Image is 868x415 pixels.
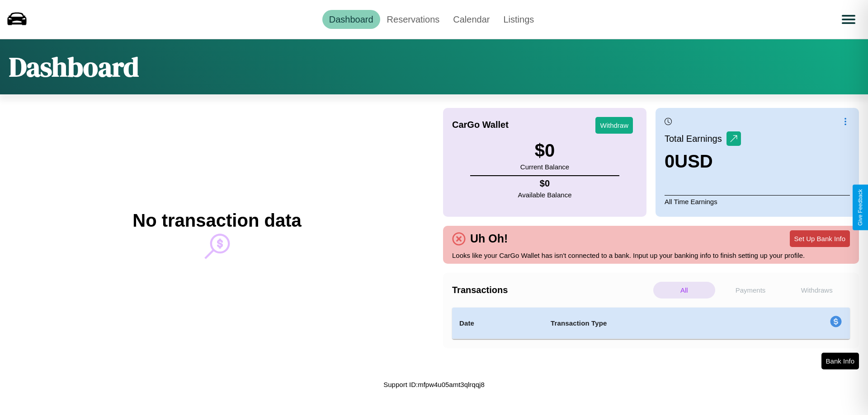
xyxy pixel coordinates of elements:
p: Support ID: mfpw4u05amt3qlrqqj8 [383,378,484,391]
h1: Dashboard [9,48,139,85]
p: Withdraws [786,282,848,298]
h4: Uh Oh! [466,232,512,245]
p: Current Balance [520,161,569,173]
button: Bank Info [821,353,859,369]
h2: No transaction data [132,210,301,231]
a: Reservations [380,10,447,29]
table: simple table [452,308,850,339]
p: Looks like your CarGo Wallet has isn't connected to a bank. Input up your banking info to finish ... [452,249,850,261]
a: Listings [496,10,541,29]
button: Withdraw [595,117,633,134]
p: All Time Earnings [665,195,850,208]
h3: 0 USD [665,151,741,172]
h4: CarGo Wallet [452,120,509,130]
a: Calendar [446,10,496,29]
p: All [653,282,715,298]
div: Give Feedback [857,189,863,226]
p: Total Earnings [665,131,726,147]
h4: Transaction Type [551,318,756,329]
h4: $ 0 [518,178,572,189]
button: Set Up Bank Info [790,230,850,247]
h3: $ 0 [520,140,569,161]
p: Payments [720,282,782,298]
a: Dashboard [322,10,380,29]
h4: Transactions [452,285,651,295]
p: Available Balance [518,189,572,201]
h4: Date [459,318,536,329]
button: Open menu [836,7,861,32]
